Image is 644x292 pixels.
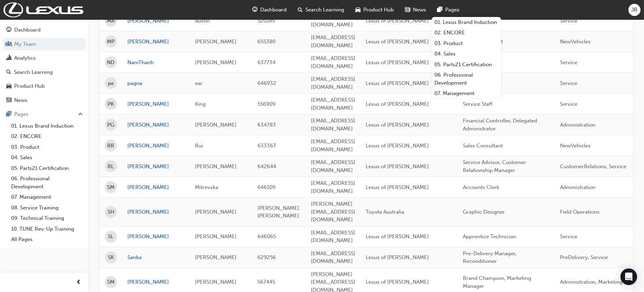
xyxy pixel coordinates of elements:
[311,118,355,132] span: [EMAIL_ADDRESS][DOMAIN_NAME]
[620,268,637,285] div: Open Intercom Messenger
[3,22,86,108] button: DashboardMy TeamAnalyticsSearch LearningProduct HubNews
[195,163,237,170] span: [PERSON_NAME]
[560,209,600,215] span: Field Operations
[8,142,86,153] a: 03. Product
[463,209,505,215] span: Graphic Designer
[350,3,399,17] a: car-iconProduct Hub
[252,6,257,14] span: guage-icon
[127,17,185,25] a: [PERSON_NAME]
[560,38,591,45] span: NewVehicles
[366,143,429,149] span: Lexus of [PERSON_NAME]
[432,70,501,88] a: 06. Professional Development
[257,163,276,170] span: 642644
[127,79,185,87] a: pagna
[298,6,303,14] span: search-icon
[107,17,115,25] span: MA
[257,279,275,285] span: 567445
[195,101,206,107] span: King
[107,59,115,67] span: ND
[14,26,41,34] div: Dashboard
[14,54,36,62] div: Analytics
[311,201,355,223] span: [PERSON_NAME][EMAIL_ADDRESS][DOMAIN_NAME]
[247,3,292,17] a: guage-iconDashboard
[127,254,185,261] a: Sanka
[311,76,355,90] span: [EMAIL_ADDRESS][DOMAIN_NAME]
[14,110,28,118] div: Pages
[257,59,276,66] span: 637734
[432,3,465,17] a: pages-iconPages
[363,6,394,14] span: Product Hub
[108,208,114,216] span: SH
[127,38,185,46] a: [PERSON_NAME]
[108,100,114,108] span: PK
[366,101,429,107] span: Lexus of [PERSON_NAME]
[366,254,429,260] span: Lexus of [PERSON_NAME]
[366,59,429,66] span: Lexus of [PERSON_NAME]
[560,279,622,285] span: Administration, Marketing
[311,138,355,153] span: [EMAIL_ADDRESS][DOMAIN_NAME]
[6,55,11,61] span: chart-icon
[127,208,185,216] a: [PERSON_NAME]
[108,121,115,129] span: PG
[437,6,442,14] span: pages-icon
[8,173,86,192] a: 06. Professional Development
[8,121,86,131] a: 01. Lexus Brand Induction
[3,108,86,121] button: Pages
[127,233,185,241] a: [PERSON_NAME]
[311,180,355,194] span: [EMAIL_ADDRESS][DOMAIN_NAME]
[6,41,11,48] span: people-icon
[560,254,608,260] span: PreDelivery, Service
[366,184,429,190] span: Lexus of [PERSON_NAME]
[257,233,276,240] span: 646065
[107,38,115,46] span: MP
[108,233,114,241] span: SL
[632,6,638,14] span: JB
[413,6,426,14] span: News
[560,59,577,66] span: Service
[366,80,429,86] span: Lexus of [PERSON_NAME]
[108,254,114,261] span: SK
[445,6,459,14] span: Pages
[195,233,237,240] span: [PERSON_NAME]
[8,213,86,224] a: 09. Technical Training
[3,52,86,65] a: Analytics
[405,6,410,14] span: news-icon
[127,278,185,286] a: [PERSON_NAME]
[560,184,595,190] span: Administration
[8,131,86,142] a: 02. ENCORE
[195,209,237,215] span: [PERSON_NAME]
[257,38,276,45] span: 655380
[257,101,276,107] span: 556909
[311,34,355,49] span: [EMAIL_ADDRESS][DOMAIN_NAME]
[366,122,429,128] span: Lexus of [PERSON_NAME]
[8,163,86,174] a: 05. Parts21 Certification
[107,183,115,191] span: SM
[260,6,287,14] span: Dashboard
[8,203,86,213] a: 08. Service Training
[366,279,429,285] span: Lexus of [PERSON_NAME]
[463,118,537,132] span: Financial Controller, Delegated Administrator
[463,184,499,190] span: Accounts Clerk
[8,224,86,234] a: 10. TUNE Rev-Up Training
[127,183,185,191] a: [PERSON_NAME]
[463,250,517,265] span: Pre-Delivery Manager, Reconditioner
[311,159,355,173] span: [EMAIL_ADDRESS][DOMAIN_NAME]
[305,6,344,14] span: Search Learning
[366,233,429,240] span: Lexus of [PERSON_NAME]
[127,163,185,171] a: [PERSON_NAME]
[560,101,577,107] span: Service
[463,101,492,107] span: Service Staff
[628,4,641,16] button: JB
[257,254,276,260] span: 629256
[127,121,185,129] a: [PERSON_NAME]
[560,122,595,128] span: Administration
[432,88,501,99] a: 07. Management
[399,3,432,17] a: news-iconNews
[257,184,276,190] span: 646109
[3,66,86,79] a: Search Learning
[3,2,83,17] img: Trak
[127,142,185,150] a: [PERSON_NAME]
[366,38,429,45] span: Lexus of [PERSON_NAME]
